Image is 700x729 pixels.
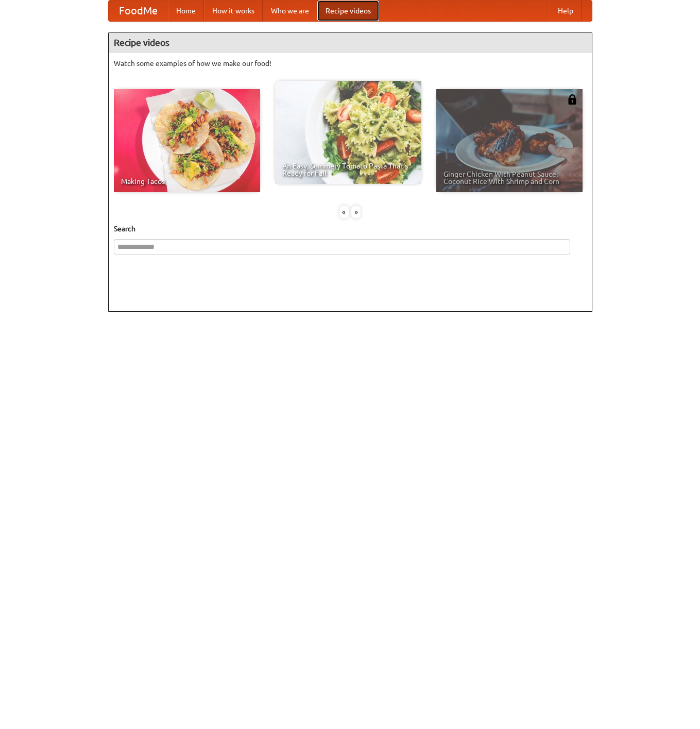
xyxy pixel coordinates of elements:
h5: Search [114,224,587,234]
span: An Easy, Summery Tomato Pasta That's Ready for Fall [282,162,414,177]
a: Who we are [263,1,317,21]
img: 483408.png [567,94,577,105]
a: How it works [204,1,263,21]
a: An Easy, Summery Tomato Pasta That's Ready for Fall [275,81,421,184]
a: Making Tacos [114,89,260,192]
p: Watch some examples of how we make our food! [114,58,587,69]
a: Home [168,1,204,21]
a: Recipe videos [317,1,379,21]
div: » [351,206,361,218]
a: FoodMe [109,1,168,21]
span: Making Tacos [121,178,253,185]
a: Help [550,1,582,21]
h4: Recipe videos [109,32,592,53]
div: « [339,206,349,218]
